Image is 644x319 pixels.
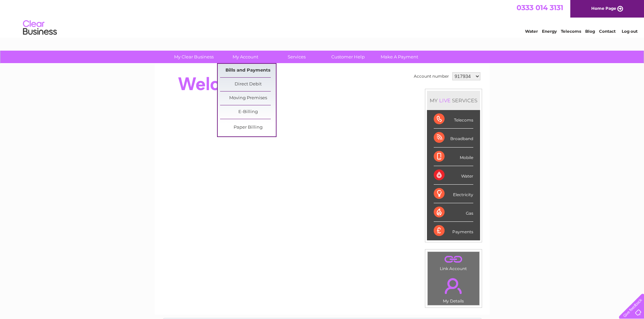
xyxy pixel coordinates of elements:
[434,148,473,166] div: Mobile
[561,29,581,34] a: Telecoms
[542,29,557,34] a: Energy
[434,203,473,222] div: Gas
[269,51,325,63] a: Services
[438,97,452,104] div: LIVE
[599,29,616,34] a: Contact
[220,105,276,119] a: E-Billing
[23,18,57,38] img: logo.png
[517,3,563,12] a: 0333 014 3131
[429,254,478,265] a: .
[166,51,222,63] a: My Clear Business
[427,91,480,110] div: MY SERVICES
[217,51,273,63] a: My Account
[585,29,595,34] a: Blog
[320,51,376,63] a: Customer Help
[525,29,538,34] a: Water
[220,78,276,91] a: Direct Debit
[163,4,482,33] div: Clear Business is a trading name of Verastar Limited (registered in [GEOGRAPHIC_DATA] No. 3667643...
[427,272,480,305] td: My Details
[434,185,473,203] div: Electricity
[220,121,276,134] a: Paper Billing
[622,29,638,34] a: Log out
[429,274,478,298] a: .
[427,251,480,273] td: Link Account
[412,71,451,82] td: Account number
[220,91,276,105] a: Moving Premises
[372,51,427,63] a: Make A Payment
[434,110,473,129] div: Telecoms
[434,129,473,147] div: Broadband
[434,166,473,185] div: Water
[220,64,276,77] a: Bills and Payments
[434,222,473,240] div: Payments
